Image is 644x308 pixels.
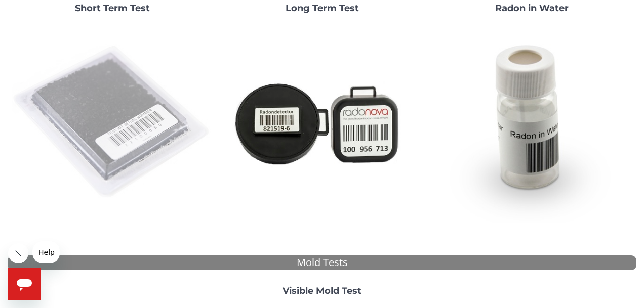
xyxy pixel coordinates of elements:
iframe: Button to launch messaging window [8,268,41,300]
strong: Long Term Test [286,3,359,14]
img: RadoninWater.jpg [431,22,632,223]
strong: Radon in Water [495,3,569,14]
img: Radtrak2vsRadtrak3.jpg [221,22,423,223]
img: ShortTerm.jpg [12,22,213,223]
div: Mold Tests [8,255,636,270]
strong: Visible Mold Test [283,285,361,296]
iframe: Message from company [32,241,60,263]
iframe: Close message [8,243,28,263]
strong: Short Term Test [75,3,150,14]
